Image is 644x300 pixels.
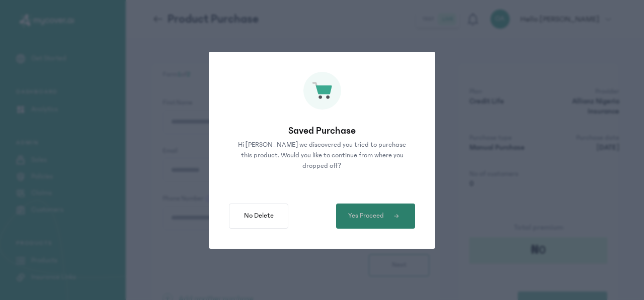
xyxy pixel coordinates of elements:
[237,140,407,171] p: Hi [PERSON_NAME] we discovered you tried to purchase this product. Would you like to continue fro...
[229,204,288,229] button: No Delete
[229,124,415,138] p: Saved Purchase
[244,211,274,221] span: No Delete
[336,204,415,229] button: Yes Proceed
[348,211,384,221] span: Yes Proceed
